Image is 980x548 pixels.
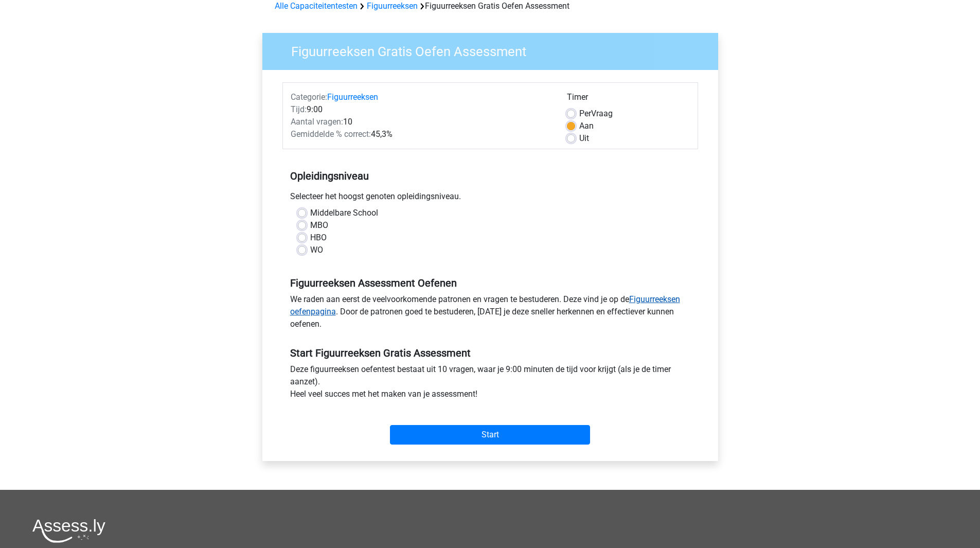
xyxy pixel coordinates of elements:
[310,244,323,256] label: WO
[279,40,710,60] h3: Figuurreeksen Gratis Oefen Assessment
[290,166,690,186] h5: Opleidingsniveau
[291,104,307,114] span: Tijd:
[390,425,590,445] input: Start
[282,190,698,207] div: Selecteer het hoogst genoten opleidingsniveau.
[282,293,698,334] div: We raden aan eerst de veelvoorkomende patronen en vragen te bestuderen. Deze vind je op de . Door...
[579,120,594,132] label: Aan
[290,347,690,359] h5: Start Figuurreeksen Gratis Assessment
[291,92,327,102] span: Categorie:
[310,219,328,232] label: MBO
[282,363,698,404] div: Deze figuurreeksen oefentest bestaat uit 10 vragen, waar je 9:00 minuten de tijd voor krijgt (als...
[275,1,358,11] a: Alle Capaciteitentesten
[283,103,559,116] div: 9:00
[291,117,343,127] span: Aantal vragen:
[579,108,613,120] label: Vraag
[290,277,690,289] h5: Figuurreeksen Assessment Oefenen
[291,129,371,139] span: Gemiddelde % correct:
[32,519,105,543] img: Assessly logo
[567,91,690,108] div: Timer
[283,116,559,128] div: 10
[283,128,559,140] div: 45,3%
[310,232,327,244] label: HBO
[579,132,589,145] label: Uit
[579,109,591,118] span: Per
[367,1,418,11] a: Figuurreeksen
[310,207,378,219] label: Middelbare School
[327,92,378,102] a: Figuurreeksen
